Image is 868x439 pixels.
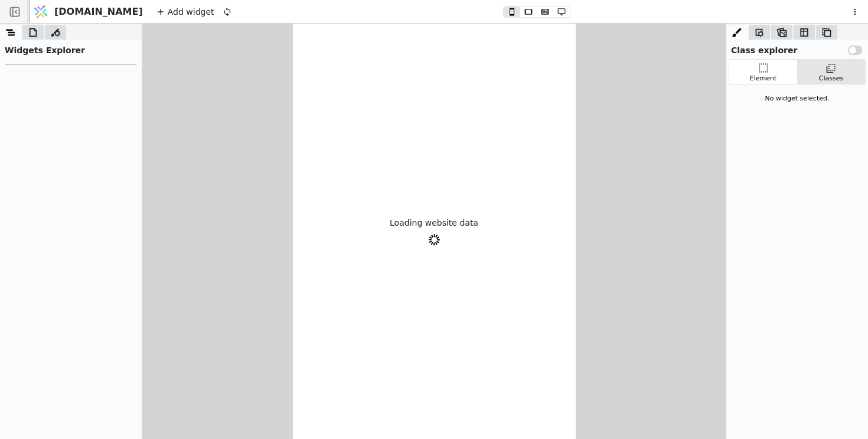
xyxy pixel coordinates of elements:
div: No widget selected. [729,89,866,109]
div: Element [750,74,777,84]
div: Classes [819,74,843,84]
div: Add widget [154,5,218,19]
div: Class explorer [726,40,868,57]
a: [DOMAIN_NAME] [30,1,149,23]
img: Logo [32,1,50,23]
p: Loading website data [390,217,478,229]
span: [DOMAIN_NAME] [54,5,143,19]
